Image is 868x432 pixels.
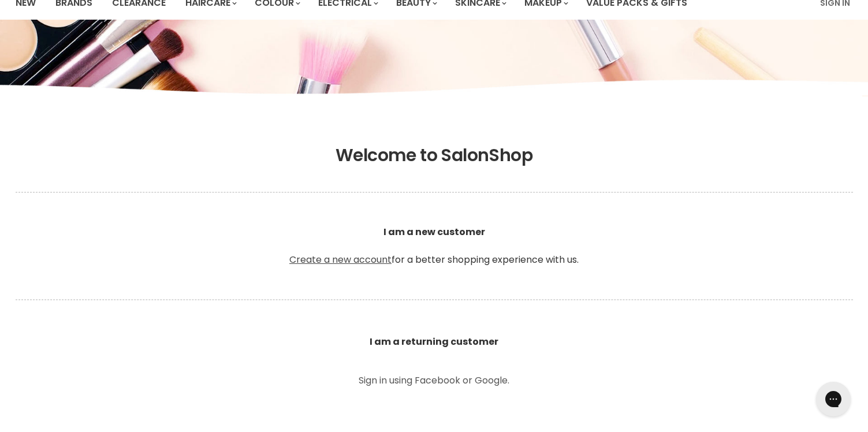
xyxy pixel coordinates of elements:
[383,225,485,239] b: I am a new customer
[289,253,392,266] a: Create a new account
[810,378,856,420] iframe: Gorgias live chat messenger
[304,376,564,385] p: Sign in using Facebook or Google.
[16,145,853,166] h1: Welcome to SalonShop
[16,198,853,295] p: for a better shopping experience with us.
[370,335,498,348] b: I am a returning customer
